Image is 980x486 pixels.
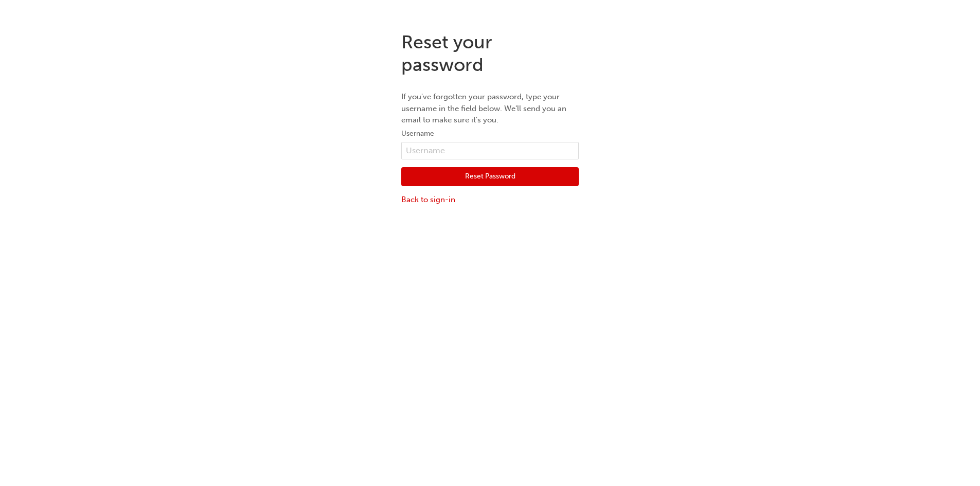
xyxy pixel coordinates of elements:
h1: Reset your password [401,31,579,76]
button: Reset Password [401,167,579,187]
a: Back to sign-in [401,194,579,206]
p: If you've forgotten your password, type your username in the field below. We'll send you an email... [401,91,579,126]
input: Username [401,142,579,159]
label: Username [401,128,579,140]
